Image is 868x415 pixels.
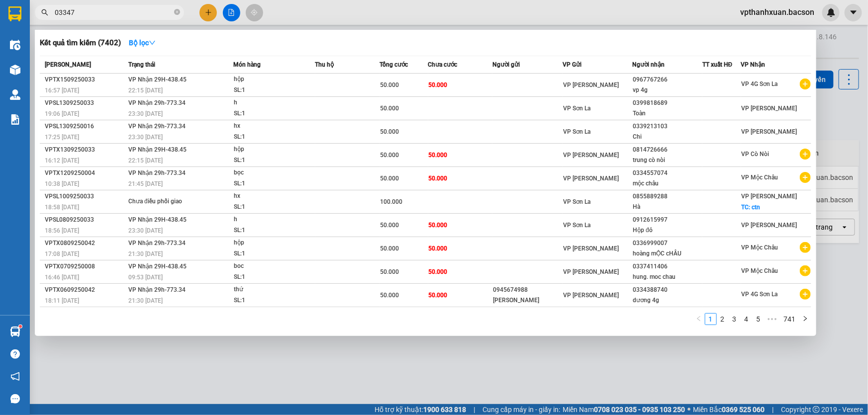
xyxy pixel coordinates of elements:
[380,198,402,205] span: 100.000
[93,24,416,37] li: Số 378 [PERSON_NAME] ( trong nhà khách [GEOGRAPHIC_DATA])
[380,222,399,229] span: 50.000
[741,314,752,325] a: 4
[633,295,702,306] div: dương 4g
[633,215,702,225] div: 0912615997
[742,222,797,229] span: VP [PERSON_NAME]
[633,202,702,212] div: Hà
[633,272,702,282] div: hung. moc chau
[315,61,334,68] span: Thu hộ
[800,289,811,300] span: plus-circle
[234,178,308,189] div: SL: 1
[234,214,308,225] div: h
[380,245,399,252] span: 50.000
[633,132,702,142] div: Chi
[800,265,811,276] span: plus-circle
[234,238,308,249] div: hộp
[563,245,619,252] span: VP [PERSON_NAME]
[380,82,399,88] span: 50.000
[128,157,163,164] span: 22:15 [DATE]
[234,202,308,213] div: SL: 1
[45,227,79,234] span: 18:56 [DATE]
[702,61,733,68] span: TT xuất HĐ
[234,108,308,119] div: SL: 1
[128,180,163,187] span: 21:45 [DATE]
[742,193,797,200] span: VP [PERSON_NAME]
[234,144,308,155] div: hộp
[19,325,22,328] sup: 1
[10,40,20,50] img: warehouse-icon
[765,313,780,325] span: •••
[45,157,79,164] span: 16:12 [DATE]
[429,222,448,229] span: 50.000
[234,225,308,236] div: SL: 1
[800,172,811,183] span: plus-circle
[234,272,308,283] div: SL: 1
[781,314,799,325] a: 741
[742,128,797,135] span: VP [PERSON_NAME]
[10,372,20,381] span: notification
[93,37,416,49] li: Hotline: 0965551559
[234,191,308,202] div: hx
[128,110,163,117] span: 23:30 [DATE]
[563,61,581,68] span: VP Gửi
[174,9,180,15] span: close-circle
[45,98,125,108] div: VPSL1309250033
[45,180,79,187] span: 10:38 [DATE]
[45,204,79,211] span: 18:58 [DATE]
[492,61,520,68] span: Người gửi
[128,227,163,234] span: 23:30 [DATE]
[10,349,20,359] span: question-circle
[765,313,780,325] li: Next 5 Pages
[429,175,448,182] span: 50.000
[128,76,187,83] span: VP Nhận 29H-438.45
[493,295,562,306] div: [PERSON_NAME]
[55,7,172,18] input: Tìm tên, số ĐT hoặc mã đơn
[800,79,811,89] span: plus-circle
[45,191,125,202] div: VPSL1009250033
[10,394,20,404] span: message
[45,168,125,178] div: VPTX1209250004
[742,291,778,298] span: VP 4G Sơn La
[128,196,203,207] div: Chưa điều phối giao
[633,238,702,249] div: 0336999007
[380,268,399,275] span: 50.000
[128,297,163,304] span: 21:30 [DATE]
[729,313,741,325] li: 3
[128,87,163,94] span: 22:15 [DATE]
[234,121,308,132] div: hx
[429,152,448,159] span: 50.000
[753,314,764,325] a: 5
[632,61,665,68] span: Người nhận
[128,61,155,68] span: Trạng thái
[45,110,79,117] span: 19:06 [DATE]
[563,222,590,229] span: VP Sơn La
[633,285,702,295] div: 0334388740
[563,292,619,299] span: VP [PERSON_NAME]
[380,61,408,68] span: Tổng cước
[234,74,308,85] div: hộp
[234,167,308,178] div: bọc
[380,292,399,299] span: 50.000
[128,274,163,281] span: 09:53 [DATE]
[234,155,308,166] div: SL: 1
[717,314,728,325] a: 2
[429,292,448,299] span: 50.000
[705,313,717,325] li: 1
[742,81,778,87] span: VP 4G Sơn La
[128,169,186,176] span: VP Nhận 29h-773.34
[45,274,79,281] span: 16:46 [DATE]
[429,245,448,252] span: 50.000
[429,82,448,88] span: 50.000
[563,198,590,205] span: VP Sơn La
[799,313,811,325] li: Next Page
[717,313,729,325] li: 2
[45,87,79,94] span: 16:57 [DATE]
[729,314,740,325] a: 3
[563,175,619,182] span: VP [PERSON_NAME]
[128,99,186,106] span: VP Nhận 29h-773.34
[633,249,702,259] div: hoàng mỘC cHÂU
[128,134,163,141] span: 23:30 [DATE]
[128,263,187,270] span: VP Nhận 29H-438.45
[563,105,590,112] span: VP Sơn La
[380,152,399,159] span: 50.000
